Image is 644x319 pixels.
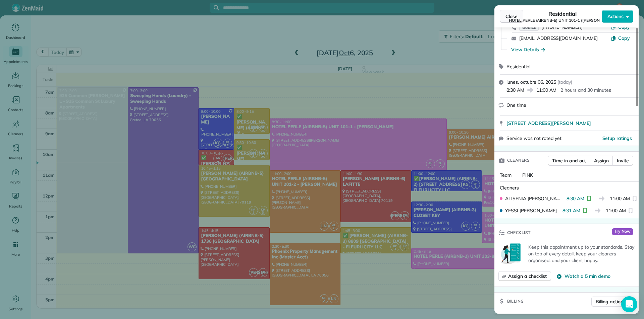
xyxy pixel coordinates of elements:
[612,156,633,166] button: Invite
[562,207,580,214] span: 8:31 AM
[560,87,611,93] p: 2 hours and 30 minutes
[610,195,630,202] span: 11:00 AM
[565,273,610,280] span: Watch a 5 min demo
[506,64,530,70] span: Residential
[506,120,635,127] a: [STREET_ADDRESS][PERSON_NAME]
[519,24,539,31] span: MOBILE
[507,157,530,164] span: Cleaners
[500,185,519,191] span: Cleaners
[506,102,526,108] span: One time
[506,135,561,142] span: Service was not rated yet
[617,157,629,164] span: Invite
[502,313,519,319] span: Service
[528,244,635,264] p: Keep this appointment up to your standards. Stay on top of every detail, keep your cleaners organ...
[552,157,586,164] span: Time in and out
[548,156,590,166] button: Time in and out
[541,24,583,30] span: [PHONE_NUMBER]
[505,207,557,214] span: YESSI [PERSON_NAME]
[548,10,577,18] span: Residential
[506,120,591,127] span: [STREET_ADDRESS][PERSON_NAME]
[505,13,518,20] span: Close
[594,157,609,164] span: Assign
[508,273,547,280] span: Assign a checklist
[607,13,624,20] span: Actions
[505,195,564,202] span: ALISENIA [PERSON_NAME]
[596,298,626,305] span: Billing actions
[500,172,512,178] span: Team
[618,35,630,41] span: Copy
[602,135,632,142] button: Setup ratings
[556,273,610,280] button: Watch a 5 min demo
[507,298,524,305] span: Billing
[557,79,572,85] span: ( today )
[506,79,556,85] span: lunes, octubre 06, 2025
[506,87,524,93] span: 8:30 AM
[618,24,630,30] span: Copy
[500,10,523,23] button: Close
[507,229,531,236] span: Checklist
[522,172,533,178] span: PINK
[621,296,637,312] div: Open Intercom Messenger
[606,207,626,214] span: 11:00 AM
[590,156,613,166] button: Assign
[519,35,598,41] a: [EMAIL_ADDRESS][DOMAIN_NAME]
[567,195,584,202] span: 8:30 AM
[498,271,551,281] button: Assign a checklist
[519,24,583,30] a: MOBILE[PHONE_NUMBER]
[536,87,557,93] span: 11:00 AM
[612,228,633,235] span: Try Now
[509,18,616,23] span: HOTEL PERLE (AIRBNB-5) UNIT 101-1 ([PERSON_NAME])
[511,46,545,53] button: View Details
[611,35,630,42] button: Copy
